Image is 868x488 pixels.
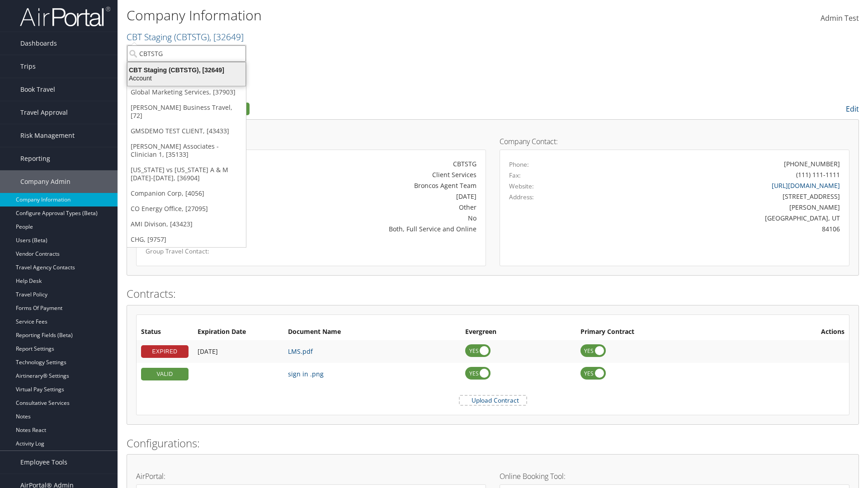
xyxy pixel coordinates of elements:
div: [PERSON_NAME] [595,202,840,212]
div: Client Services [260,170,476,179]
a: CHG, [9757] [127,232,246,247]
div: 84106 [595,224,840,234]
th: Status [137,324,193,340]
th: Document Name [283,324,461,340]
div: Account [122,74,251,82]
div: Broncos Agent Team [260,181,476,190]
h4: Company Contact: [500,138,849,145]
a: sign in .png [288,370,324,378]
span: [DATE] [198,347,218,356]
div: VALID [141,368,189,380]
a: [US_STATE] vs [US_STATE] A & M [DATE]-[DATE], [36904] [127,162,246,186]
label: Group Travel Contact: [146,247,247,256]
a: GMSDEMO TEST CLIENT, [43433] [127,123,246,139]
label: Address: [509,192,534,202]
div: [STREET_ADDRESS] [595,192,840,201]
div: EXPIRED [141,345,189,358]
a: [URL][DOMAIN_NAME] [772,181,840,190]
div: [PHONE_NUMBER] [784,159,840,169]
span: Trips [20,55,36,78]
div: Add/Edit Date [198,370,279,378]
a: [PERSON_NAME] Associates - Clinician 1, [35133] [127,139,246,162]
a: CBT Staging [127,31,244,43]
span: Employee Tools [20,451,67,474]
div: CBTSTG [260,159,476,169]
th: Evergreen [461,324,576,340]
label: Fax: [509,171,521,180]
a: Edit [846,104,859,114]
h2: Contracts: [127,286,859,301]
div: Add/Edit Date [198,347,279,356]
th: Actions [756,324,849,340]
th: Expiration Date [193,324,283,340]
label: Phone: [509,160,529,169]
h2: Company Profile: [127,101,610,116]
span: Risk Management [20,124,75,147]
span: ( CBTSTG ) [174,31,209,43]
label: Website: [509,182,534,191]
a: CO Energy Office, [27095] [127,201,246,216]
i: Remove Contract [835,365,844,383]
div: [DATE] [260,192,476,201]
h4: AirPortal: [136,473,486,480]
a: LMS.pdf [288,347,313,356]
span: , [ 32649 ] [209,31,244,43]
div: (111) 111-1111 [796,170,840,179]
h4: Account Details: [136,138,486,145]
div: Both, Full Service and Online [260,224,476,234]
span: Company Admin [20,170,71,193]
div: No [260,213,476,223]
div: CBT Staging (CBTSTG), [32649] [122,66,251,74]
i: Remove Contract [835,343,844,360]
a: Global Marketing Services, [37903] [127,84,246,100]
label: Upload Contract [460,396,526,405]
div: Other [260,202,476,212]
th: Primary Contract [576,324,756,340]
a: Companion Corp, [4056] [127,186,246,201]
div: [GEOGRAPHIC_DATA], UT [595,213,840,223]
a: [PERSON_NAME] Business Travel, [72] [127,100,246,123]
span: Reporting [20,147,50,170]
span: Admin Test [821,13,859,23]
a: AMI Divison, [43423] [127,216,246,232]
h4: Online Booking Tool: [500,473,849,480]
h1: Company Information [127,6,615,25]
a: Admin Test [821,5,859,33]
span: Travel Approval [20,101,68,124]
input: Search Accounts [127,45,246,62]
h2: Configurations: [127,436,859,451]
span: Book Travel [20,78,55,101]
img: airportal-logo.png [20,6,110,27]
span: Dashboards [20,32,57,55]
